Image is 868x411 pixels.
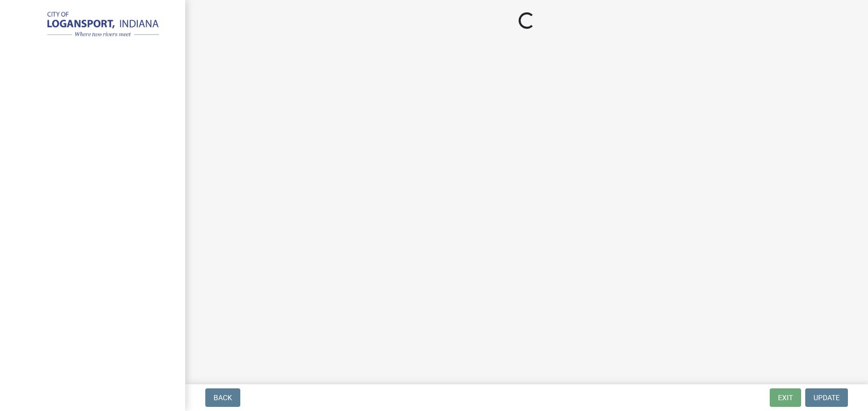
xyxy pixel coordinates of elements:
button: Update [805,388,848,407]
button: Back [205,388,240,407]
button: Exit [770,388,801,407]
span: Back [214,394,232,402]
img: City of Logansport, Indiana [21,11,169,40]
span: Update [813,394,840,402]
